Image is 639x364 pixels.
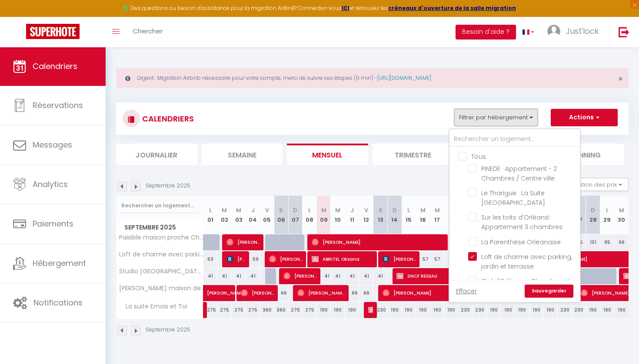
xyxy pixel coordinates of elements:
div: 101 [586,234,600,250]
div: 190 [430,302,444,318]
div: 66 [359,285,373,301]
th: 09 [316,196,331,234]
span: [PERSON_NAME] [207,280,247,297]
div: 96 [614,234,629,250]
span: [PERSON_NAME] [283,268,317,284]
a: Tiago AIRBNB [203,302,208,318]
span: SNCF RESEAU [396,268,473,284]
span: Septembre 2025 [116,221,203,234]
input: Rechercher un logement... [449,131,580,147]
a: Effacer [456,286,477,296]
div: 190 [543,302,558,318]
div: 41 [203,268,218,284]
th: 29 [600,196,615,234]
div: Urgent : Migration Airbnb nécessaire pour votre compte, merci de suivre ces étapes (5 min) - [116,68,629,88]
div: 57 [416,251,430,267]
th: 03 [232,196,246,234]
abbr: M [321,206,326,214]
span: Réservations [33,100,83,111]
div: 275 [288,302,303,318]
div: 190 [345,302,359,318]
abbr: D [293,206,297,214]
li: Planning [543,144,625,165]
abbr: L [407,206,410,214]
span: Notifications [33,297,83,308]
span: Paisible maison proche Chambord [118,234,205,241]
span: [PERSON_NAME] [312,234,446,250]
abbr: M [619,206,624,214]
span: Analytics [33,179,68,190]
span: [PERSON_NAME] [269,251,303,267]
div: 190 [501,302,515,318]
span: PINEDE · Appartement - 2 Chambres / Centre ville [481,164,557,183]
button: Besoin d'aide ? [456,25,516,39]
strong: ICI [342,4,349,12]
th: 28 [586,196,600,234]
p: Septembre 2025 [146,326,190,334]
div: 230 [558,302,572,318]
abbr: S [279,206,283,214]
div: 41 [345,268,359,284]
abbr: S [379,206,383,214]
div: 59 [246,251,260,267]
img: ... [547,25,560,38]
th: 02 [217,196,232,234]
div: 190 [316,302,331,318]
div: 275 [232,302,246,318]
span: [PERSON_NAME] [241,285,274,301]
th: 10 [331,196,345,234]
div: 275 [246,302,260,318]
span: Le Tharigue · La Suite [GEOGRAPHIC_DATA] [481,189,545,207]
div: 41 [246,268,260,284]
div: 41 [232,268,246,284]
span: Studio [GEOGRAPHIC_DATA], centre ville [118,268,205,275]
div: 360 [260,302,274,318]
div: 41 [316,268,331,284]
div: 190 [331,302,345,318]
abbr: L [308,206,311,214]
abbr: D [393,206,397,214]
span: [PERSON_NAME] maison de la [GEOGRAPHIC_DATA] [118,285,205,292]
span: × [618,73,623,84]
div: 57 [430,251,444,267]
button: Filtrer par hébergement [454,109,538,126]
button: Gestion des prix [564,178,629,191]
p: Septembre 2025 [146,182,190,190]
th: 06 [274,196,289,234]
th: 07 [288,196,303,234]
span: Chercher [133,26,163,36]
div: 66 [345,285,359,301]
a: Sauvegarder [525,285,573,298]
img: Super Booking [26,24,80,39]
div: 230 [473,302,487,318]
div: 41 [359,268,373,284]
a: [PERSON_NAME] [203,285,218,302]
span: Hébergement [33,258,86,269]
div: 63 [203,251,218,267]
abbr: L [209,206,212,214]
span: Loft de charme avec parking, jardin et terrasse [481,253,572,271]
a: créneaux d'ouverture de la salle migration [388,4,516,12]
span: [PERSON_NAME] PERCEPT [383,251,416,267]
div: 95 [600,234,615,250]
div: Filtrer par hébergement [449,128,581,303]
abbr: M [435,206,440,214]
div: 190 [402,302,416,318]
abbr: V [265,206,269,214]
div: 190 [444,302,459,318]
div: 275 [217,302,232,318]
div: 190 [487,302,501,318]
th: 16 [416,196,430,234]
span: Calendriers [33,61,77,72]
span: Sur les toits d'Orléans! Appartement 3 chambres [481,213,562,231]
div: 190 [586,302,600,318]
abbr: M [335,206,340,214]
th: 05 [260,196,274,234]
a: Chercher [126,17,169,47]
li: Mensuel [287,144,368,165]
li: Trimestre [373,144,454,165]
span: Loft de charme avec parking, jardin et terrasse [118,251,205,258]
div: 190 [416,302,430,318]
span: [PERSON_NAME] CHAPELET [226,251,246,267]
